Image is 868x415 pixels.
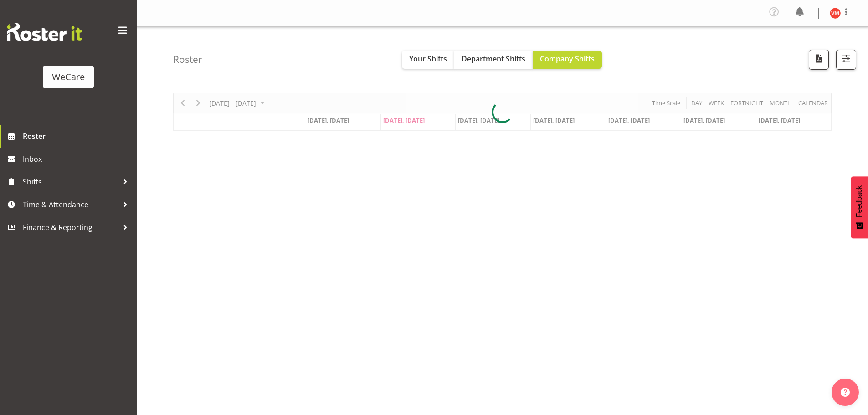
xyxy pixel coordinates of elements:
[830,8,841,19] img: viktoriia-molchanova11567.jpg
[173,54,202,65] h4: Roster
[841,388,850,397] img: help-xxl-2.png
[23,198,118,211] span: Time & Attendance
[855,185,863,217] span: Feedback
[23,175,118,189] span: Shifts
[409,54,447,64] span: Your Shifts
[7,23,82,41] img: Rosterit website logo
[23,152,132,166] span: Inbox
[809,50,829,70] button: Download a PDF of the roster according to the set date range.
[23,220,118,234] span: Finance & Reporting
[23,129,132,143] span: Roster
[851,176,868,238] button: Feedback - Show survey
[462,54,525,64] span: Department Shifts
[454,51,533,69] button: Department Shifts
[540,54,595,64] span: Company Shifts
[533,51,602,69] button: Company Shifts
[52,70,85,84] div: WeCare
[836,50,856,70] button: Filter Shifts
[402,51,454,69] button: Your Shifts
